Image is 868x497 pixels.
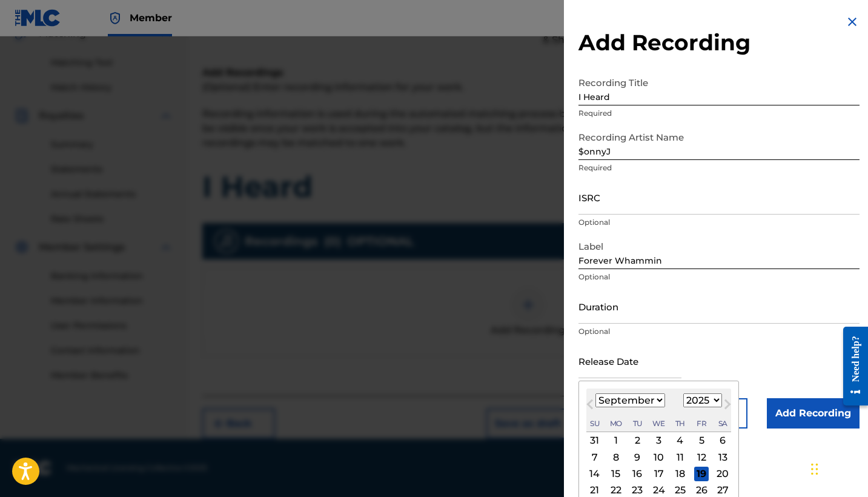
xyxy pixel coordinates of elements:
[108,11,122,25] img: Top Rightsholder
[630,433,644,448] div: Choose Tuesday, September 2nd, 2025
[630,416,644,431] div: Tuesday
[15,9,61,27] img: MLC Logo
[673,416,687,431] div: Thursday
[652,467,666,481] div: Choose Wednesday, September 17th, 2025
[807,439,868,497] iframe: Chat Widget
[630,450,644,464] div: Choose Tuesday, September 9th, 2025
[694,433,709,448] div: Choose Friday, September 5th, 2025
[609,433,623,448] div: Choose Monday, September 1st, 2025
[578,162,860,173] p: Required
[652,433,666,448] div: Choose Wednesday, September 3rd, 2025
[580,397,600,416] button: Previous Month
[715,433,730,448] div: Choose Saturday, September 6th, 2025
[715,416,730,431] div: Saturday
[630,467,644,481] div: Choose Tuesday, September 16th, 2025
[673,433,687,448] div: Choose Thursday, September 4th, 2025
[588,450,602,464] div: Choose Sunday, September 7th, 2025
[609,467,623,481] div: Choose Monday, September 15th, 2025
[578,326,860,337] p: Optional
[130,11,172,25] span: Member
[715,450,730,464] div: Choose Saturday, September 13th, 2025
[588,433,602,448] div: Choose Sunday, August 31st, 2025
[578,29,860,56] h2: Add Recording
[652,450,666,464] div: Choose Wednesday, September 10th, 2025
[715,467,730,481] div: Choose Saturday, September 20th, 2025
[694,450,709,464] div: Choose Friday, September 12th, 2025
[578,217,860,228] p: Optional
[811,451,818,487] div: Drag
[652,416,666,431] div: Wednesday
[588,416,602,431] div: Sunday
[673,450,687,464] div: Choose Thursday, September 11th, 2025
[609,416,623,431] div: Monday
[578,108,860,119] p: Required
[718,397,737,416] button: Next Month
[578,272,860,282] p: Optional
[834,315,868,418] iframe: Resource Center
[609,450,623,464] div: Choose Monday, September 8th, 2025
[694,416,709,431] div: Friday
[588,467,602,481] div: Choose Sunday, September 14th, 2025
[694,467,709,481] div: Choose Friday, September 19th, 2025
[673,467,687,481] div: Choose Thursday, September 18th, 2025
